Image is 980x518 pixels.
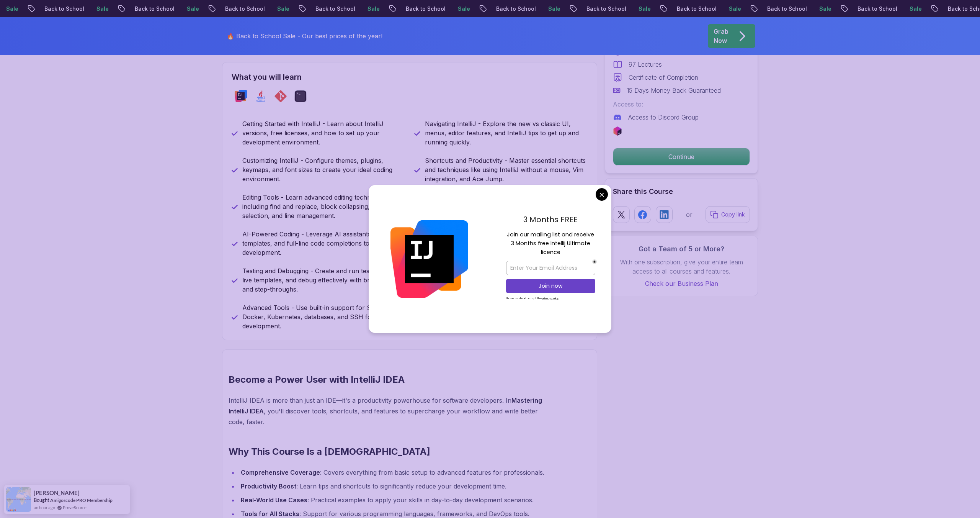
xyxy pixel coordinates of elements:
p: Sale [903,5,928,13]
p: Editing Tools - Learn advanced editing techniques, including find and replace, block collapsing, ... [242,193,405,220]
p: Customizing IntelliJ - Configure themes, plugins, keymaps, and font sizes to create your ideal co... [242,156,405,184]
p: Sale [90,5,115,13]
h2: Become a Power User with IntelliJ IDEA [229,374,554,386]
p: Back to School [400,5,452,13]
p: Back to School [761,5,813,13]
p: Sale [632,5,657,13]
p: or [686,210,693,219]
p: 15 Days Money Back Guaranteed [627,86,721,95]
p: Grab Now [714,27,728,45]
a: Check our Business Plan [613,279,750,288]
p: Sale [813,5,838,13]
p: Certificate of Completion [629,73,698,82]
p: 97 Lectures [629,60,662,69]
p: Back to School [851,5,903,13]
img: provesource social proof notification image [6,487,31,512]
p: Sale [271,5,296,13]
h3: Got a Team of 5 or More? [613,244,750,254]
p: Back to School [38,5,90,13]
p: Back to School [219,5,271,13]
li: : Practical examples to apply your skills in day-to-day development scenarios. [238,495,554,505]
p: With one subscription, give your entire team access to all courses and features. [613,257,750,276]
p: Testing and Debugging - Create and run tests, utilize live templates, and debug effectively with ... [242,266,405,294]
p: Back to School [490,5,542,13]
p: AI-Powered Coding - Leverage AI assistants, live templates, and full-line code completions to spe... [242,229,405,257]
li: : Covers everything from basic setup to advanced features for professionals. [238,467,554,478]
p: Sale [452,5,476,13]
h2: What you will learn [232,72,588,82]
p: Back to School [309,5,361,13]
p: Continue [613,148,750,165]
li: : Learn tips and shortcuts to significantly reduce your development time. [238,481,554,492]
img: intellij logo [235,90,247,102]
p: Access to: [613,100,750,109]
img: terminal logo [294,90,307,102]
p: Back to School [580,5,632,13]
strong: Tools for All Stacks [241,510,299,518]
span: [PERSON_NAME] [34,490,80,496]
p: 🔥 Back to School Sale - Our best prices of the year! [227,31,382,41]
p: Shortcuts and Productivity - Master essential shortcuts and techniques like using IntelliJ withou... [425,156,588,184]
a: Amigoscode PRO Membership [50,497,113,503]
img: java logo [255,90,267,102]
p: IntelliJ IDEA is more than just an IDE—it's a productivity powerhouse for software developers. In... [229,395,554,427]
p: Sale [723,5,747,13]
img: git logo [274,90,287,102]
img: jetbrains logo [613,126,622,136]
p: Navigating IntelliJ - Explore the new vs classic UI, menus, editor features, and IntelliJ tips to... [425,119,588,147]
p: Access to Discord Group [628,113,699,122]
p: Getting Started with IntelliJ - Learn about IntelliJ versions, free licenses, and how to set up y... [242,119,405,147]
strong: Real-World Use Cases [241,496,307,504]
strong: Comprehensive Coverage [241,469,320,476]
p: Sale [542,5,567,13]
strong: Productivity Boost [241,482,296,490]
span: Bought [34,497,49,503]
h2: Share this Course [613,186,750,197]
span: an hour ago [34,504,55,511]
p: Back to School [129,5,181,13]
p: Sale [361,5,386,13]
p: Copy link [721,211,745,218]
button: Continue [613,148,750,166]
button: Copy link [706,206,750,223]
p: Back to School [671,5,723,13]
h2: Why This Course Is a [DEMOGRAPHIC_DATA] [229,446,554,458]
p: Advanced Tools - Use built-in support for Spring Boot, Docker, Kubernetes, databases, and SSH for... [242,303,405,331]
p: Sale [181,5,205,13]
a: ProveSource [63,504,87,511]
